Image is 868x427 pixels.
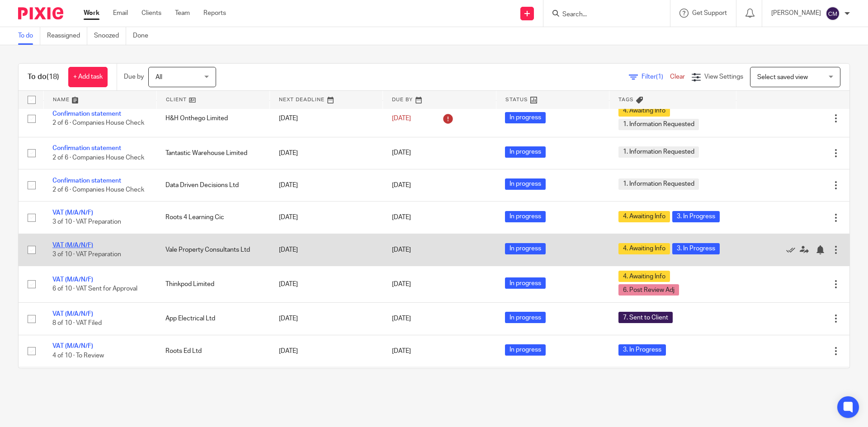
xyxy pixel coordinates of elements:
span: (1) [656,74,663,80]
a: Clear [670,74,685,80]
span: Filter [642,74,670,80]
span: [DATE] [392,315,411,322]
h1: To do [28,72,59,82]
span: In progress [505,178,546,190]
td: [DATE] [270,303,383,335]
span: (18) [47,73,59,80]
td: Tantastic Warehouse Limited [156,137,269,169]
span: [DATE] [392,115,411,122]
td: [DATE] [270,169,383,201]
a: Confirmation statement [52,111,121,117]
a: VAT (M/A/N/F) [52,277,93,283]
td: [DATE] [270,335,383,367]
td: [PERSON_NAME] Travel Ltd. [156,367,269,399]
a: Done [133,27,155,45]
span: 3 of 10 · VAT Preparation [52,251,121,258]
img: svg%3E [826,6,840,21]
span: 7. Sent to Client [618,312,673,323]
span: [DATE] [392,182,411,188]
span: In progress [505,112,546,123]
a: Team [175,9,190,18]
span: In progress [505,146,546,158]
a: Snoozed [94,27,126,45]
a: Reassigned [47,27,87,45]
span: 1. Information Requested [618,178,699,190]
span: 6. Post Review Adj [618,284,679,296]
a: VAT (M/A/N/F) [52,242,93,249]
td: [DATE] [270,367,383,399]
td: [DATE] [270,266,383,303]
span: In progress [505,344,546,356]
span: 4. Awaiting Info [618,271,670,282]
span: 2 of 6 · Companies House Check [52,120,144,127]
span: View Settings [704,74,743,80]
a: Work [84,9,99,18]
span: In progress [505,243,546,254]
span: All [156,74,162,80]
span: [DATE] [392,150,411,156]
span: Select saved view [757,74,808,80]
input: Search [561,11,643,19]
td: Roots 4 Learning Cic [156,202,269,234]
td: [DATE] [270,100,383,137]
span: [DATE] [392,247,411,253]
a: Reports [203,9,226,18]
span: 1. Information Requested [618,119,699,130]
span: [DATE] [392,348,411,354]
span: 2 of 6 · Companies House Check [52,155,144,161]
a: Confirmation statement [52,178,121,184]
span: 8 of 10 · VAT Filed [52,320,102,327]
span: In progress [505,211,546,222]
span: [DATE] [392,281,411,287]
td: [DATE] [270,137,383,169]
a: VAT (M/A/N/F) [52,311,93,317]
span: 4. Awaiting Info [618,211,670,222]
span: 4 of 10 · To Review [52,352,104,359]
span: In progress [505,312,546,323]
td: Data Driven Decisions Ltd [156,169,269,201]
a: To do [18,27,40,45]
a: VAT (M/A/N/F) [52,343,93,349]
a: Confirmation statement [52,145,121,151]
span: [DATE] [392,214,411,221]
p: [PERSON_NAME] [771,9,821,18]
a: VAT (M/A/N/F) [52,210,93,216]
span: 4. Awaiting Info [618,243,670,254]
a: Clients [142,9,161,18]
td: Thinkpod Limited [156,266,269,303]
td: App Electrical Ltd [156,303,269,335]
span: 3. In Progress [618,344,666,356]
td: H&H Onthego Limited [156,100,269,137]
td: [DATE] [270,234,383,266]
span: 3 of 10 · VAT Preparation [52,219,121,225]
span: 3. In Progress [672,243,720,254]
span: 4. Awaiting Info [618,105,670,117]
span: Get Support [692,10,727,16]
span: 1. Information Requested [618,146,699,158]
span: In progress [505,277,546,289]
a: + Add task [68,67,108,87]
a: Mark as done [786,245,800,254]
p: Due by [124,72,144,81]
img: Pixie [18,7,63,19]
span: Tags [618,97,634,102]
span: 6 of 10 · VAT Sent for Approval [52,286,137,292]
td: Roots Ed Ltd [156,335,269,367]
a: Email [113,9,128,18]
span: 2 of 6 · Companies House Check [52,187,144,193]
td: [DATE] [270,202,383,234]
span: 3. In Progress [672,211,720,222]
td: Vale Property Consultants Ltd [156,234,269,266]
